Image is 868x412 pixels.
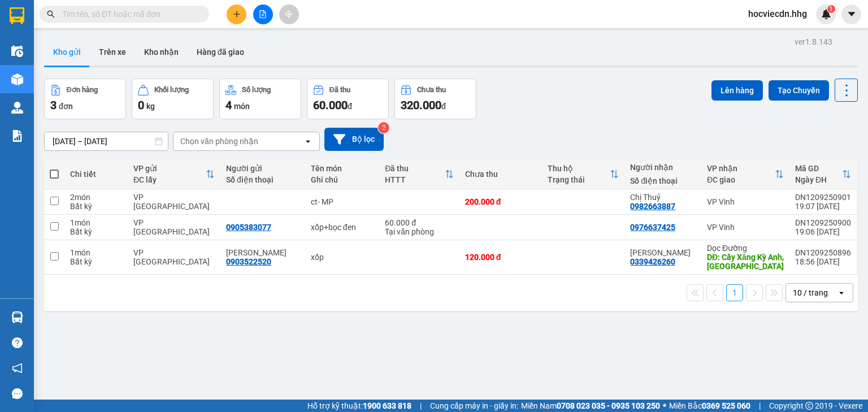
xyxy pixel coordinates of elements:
[726,284,743,301] button: 1
[669,400,750,412] span: Miền Bắc
[11,311,23,323] img: warehouse-icon
[70,193,122,202] div: 2 món
[313,98,348,112] span: 60.000
[769,80,829,101] button: Tạo Chuyến
[465,253,536,262] div: 120.000 đ
[133,175,206,184] div: ĐC lấy
[307,79,389,119] button: Đã thu60.000đ
[12,337,23,348] span: question-circle
[133,248,215,266] div: VP [GEOGRAPHIC_DATA]
[70,218,122,227] div: 1 món
[70,227,122,236] div: Bất kỳ
[789,159,857,189] th: Toggle SortBy
[521,400,660,412] span: Miền Nam
[133,193,215,211] div: VP [GEOGRAPHIC_DATA]
[363,401,411,410] strong: 1900 633 818
[188,38,253,66] button: Hàng đã giao
[233,10,241,18] span: plus
[11,45,23,57] img: warehouse-icon
[12,388,23,399] span: message
[385,218,453,227] div: 60.000 đ
[329,86,350,94] div: Đã thu
[226,164,300,173] div: Người gửi
[50,98,57,112] span: 3
[795,36,832,48] div: ver 1.8.143
[259,10,267,18] span: file-add
[759,400,761,412] span: |
[630,193,696,202] div: Chị Thuỷ
[11,102,23,114] img: warehouse-icon
[417,86,446,94] div: Chưa thu
[70,257,122,266] div: Bất kỳ
[805,402,813,410] span: copyright
[465,197,536,206] div: 200.000 đ
[133,218,215,236] div: VP [GEOGRAPHIC_DATA]
[663,404,666,408] span: ⚪️
[242,86,271,94] div: Số lượng
[795,257,851,266] div: 18:56 [DATE]
[707,253,784,271] div: DĐ: Cây Xăng Kỳ Anh, Hà Tĩnh
[128,159,220,189] th: Toggle SortBy
[285,10,293,18] span: aim
[59,102,73,111] span: đơn
[138,98,144,112] span: 0
[394,79,476,119] button: Chưa thu320.000đ
[739,7,816,21] span: hocviecdn.hhg
[135,38,188,66] button: Kho nhận
[311,164,374,173] div: Tên món
[47,10,55,18] span: search
[707,244,784,253] div: Dọc Đường
[311,175,374,184] div: Ghi chú
[11,73,23,85] img: warehouse-icon
[303,137,313,146] svg: open
[385,227,453,236] div: Tại văn phòng
[430,400,518,412] span: Cung cấp máy in - giấy in:
[146,102,155,111] span: kg
[630,163,696,172] div: Người nhận
[311,197,374,206] div: ct- MP
[465,170,536,179] div: Chưa thu
[557,401,660,410] strong: 0708 023 035 - 0935 103 250
[379,159,459,189] th: Toggle SortBy
[348,102,352,111] span: đ
[44,38,90,66] button: Kho gửi
[630,223,675,232] div: 0976637425
[10,7,24,24] img: logo-vxr
[548,175,610,184] div: Trạng thái
[378,122,389,133] sup: 2
[401,98,441,112] span: 320.000
[226,223,271,232] div: 0905383077
[821,9,831,19] img: icon-new-feature
[132,79,214,119] button: Khối lượng0kg
[385,175,444,184] div: HTTT
[45,132,168,150] input: Select a date range.
[227,5,246,24] button: plus
[795,227,851,236] div: 19:06 [DATE]
[701,159,789,189] th: Toggle SortBy
[279,5,299,24] button: aim
[795,202,851,211] div: 19:07 [DATE]
[795,193,851,202] div: DN1209250901
[630,248,696,257] div: Võ Thạch
[630,176,696,185] div: Số điện thoại
[70,170,122,179] div: Chi tiết
[711,80,763,101] button: Lên hàng
[226,248,300,257] div: Mai Anh
[827,5,835,13] sup: 1
[385,164,444,173] div: Đã thu
[829,5,833,13] span: 1
[253,5,273,24] button: file-add
[795,164,842,173] div: Mã GD
[90,38,135,66] button: Trên xe
[795,175,842,184] div: Ngày ĐH
[62,8,196,20] input: Tìm tên, số ĐT hoặc mã đơn
[795,248,851,257] div: DN1209250896
[307,400,411,412] span: Hỗ trợ kỹ thuật:
[11,130,23,142] img: solution-icon
[311,223,374,232] div: xốp+bọc đen
[841,5,861,24] button: caret-down
[707,223,784,232] div: VP Vinh
[12,363,23,374] span: notification
[847,9,857,19] span: caret-down
[225,98,232,112] span: 4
